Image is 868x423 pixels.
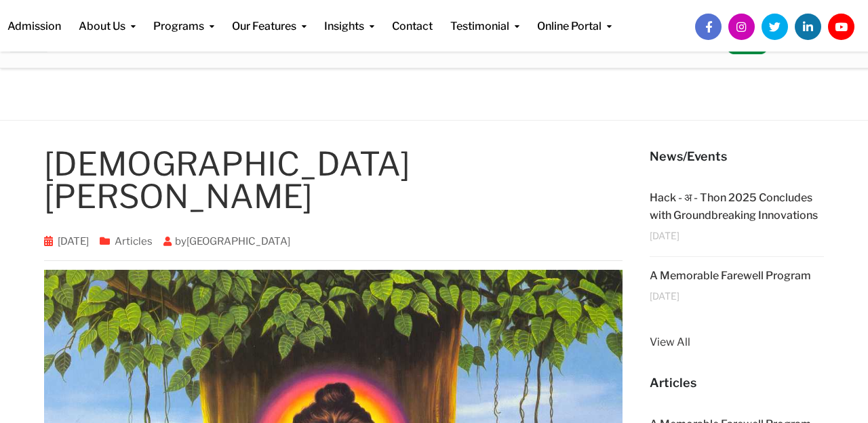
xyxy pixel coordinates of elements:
[58,235,89,247] a: [DATE]
[650,374,825,392] h5: Articles
[650,291,679,301] span: [DATE]
[650,191,818,222] a: Hack - अ - Thon 2025 Concludes with Groundbreaking Innovations
[44,148,623,213] h1: [DEMOGRAPHIC_DATA][PERSON_NAME]
[650,148,825,165] h5: News/Events
[650,230,679,241] span: [DATE]
[650,334,825,351] a: View All
[186,235,290,247] a: [GEOGRAPHIC_DATA]
[115,235,153,247] a: Articles
[158,235,296,247] span: by
[650,269,811,282] a: A Memorable Farewell Program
